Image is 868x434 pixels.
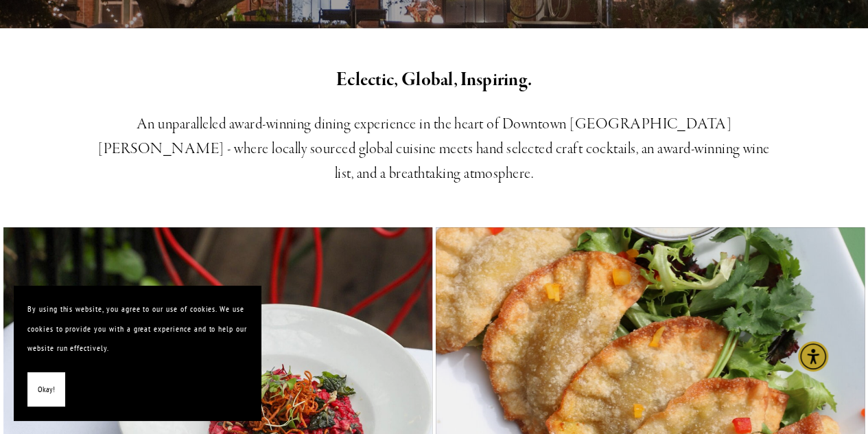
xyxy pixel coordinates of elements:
button: Okay! [27,372,65,407]
div: Accessibility Menu [798,341,828,372]
section: Cookie banner [14,286,261,420]
span: Okay! [38,380,55,400]
p: By using this website, you agree to our use of cookies. We use cookies to provide you with a grea... [27,299,247,358]
h3: An unparalleled award-winning dining experience in the heart of Downtown [GEOGRAPHIC_DATA][PERSON... [91,112,777,186]
h2: Eclectic, Global, Inspiring. [91,66,777,95]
